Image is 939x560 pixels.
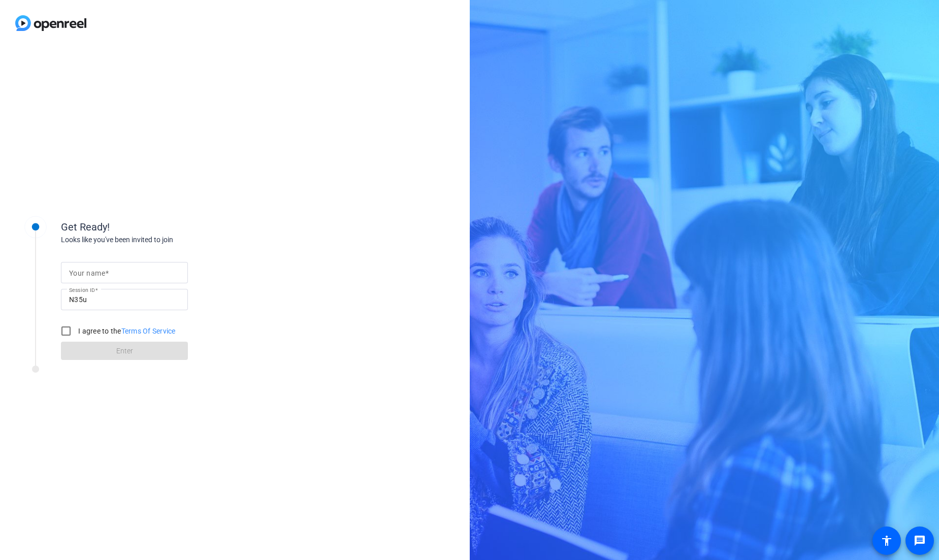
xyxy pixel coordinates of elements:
[61,235,264,245] div: Looks like you've been invited to join
[76,326,176,336] label: I agree to the
[69,269,105,277] mat-label: Your name
[61,219,264,235] div: Get Ready!
[881,535,893,547] mat-icon: accessibility
[121,327,176,335] a: Terms Of Service
[69,287,95,293] mat-label: Session ID
[914,535,926,547] mat-icon: message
